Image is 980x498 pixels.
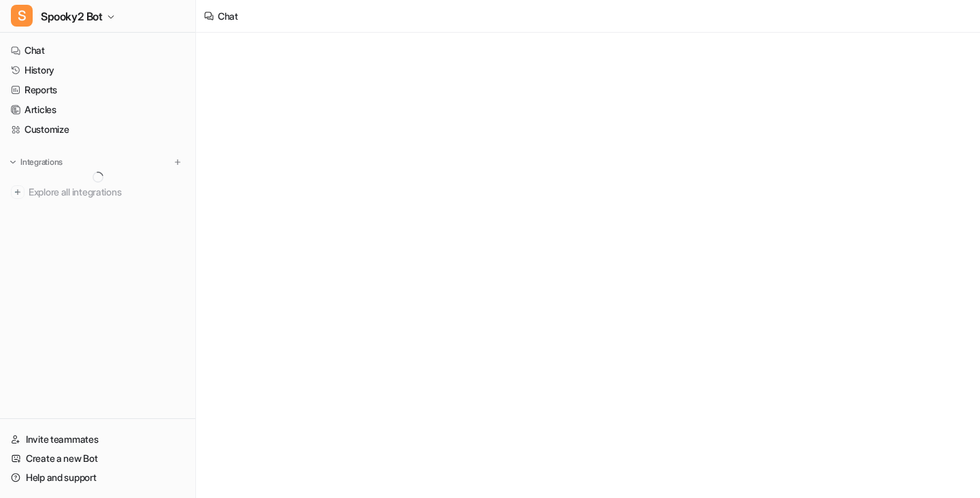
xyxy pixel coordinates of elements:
[5,183,190,202] a: Explore all integrations
[41,7,103,26] span: Spooky2 Bot
[20,157,63,168] p: Integrations
[5,80,190,99] a: Reports
[29,181,184,203] span: Explore all integrations
[5,449,190,468] a: Create a new Bot
[5,468,190,487] a: Help and support
[173,157,182,167] img: menu_add.svg
[5,41,190,60] a: Chat
[8,157,18,167] img: expand menu
[11,185,24,199] img: explore all integrations
[11,5,33,27] span: S
[5,120,190,139] a: Customize
[5,100,190,119] a: Articles
[5,155,67,169] button: Integrations
[218,9,238,23] div: Chat
[5,61,190,80] a: History
[5,430,190,449] a: Invite teammates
